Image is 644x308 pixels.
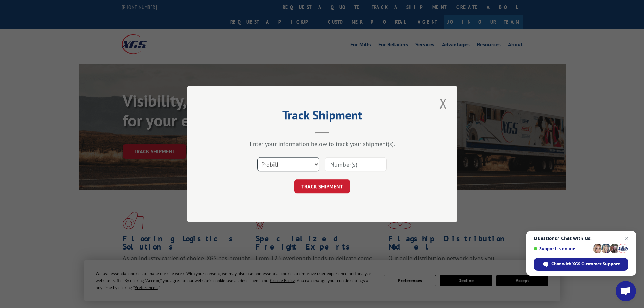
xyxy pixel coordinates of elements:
[325,157,387,171] input: Number(s)
[534,246,591,251] span: Support is online
[437,94,449,113] button: Close modal
[294,179,350,193] button: TRACK SHIPMENT
[551,261,620,267] span: Chat with XGS Customer Support
[534,258,628,271] span: Chat with XGS Customer Support
[221,110,424,123] h2: Track Shipment
[221,140,424,148] div: Enter your information below to track your shipment(s).
[616,281,636,301] a: Open chat
[534,236,628,241] span: Questions? Chat with us!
